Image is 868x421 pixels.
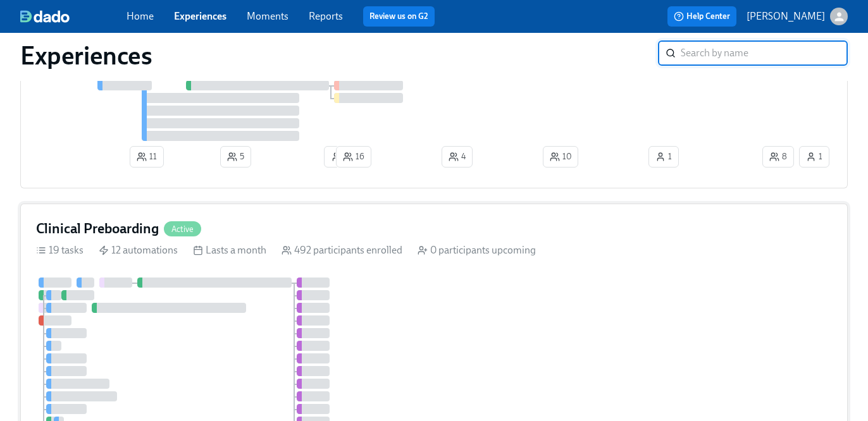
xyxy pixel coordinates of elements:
span: 1 [806,150,822,163]
a: Moments [247,10,288,22]
button: 8 [762,146,794,168]
span: 8 [769,150,787,163]
button: Review us on G2 [363,6,435,27]
div: 0 participants upcoming [418,243,536,257]
span: 10 [550,150,571,163]
span: 5 [227,150,244,163]
button: 1 [799,146,829,168]
button: 11 [130,146,164,168]
h1: Experiences [20,40,152,71]
span: 1 [655,150,672,163]
button: 1 [648,146,679,168]
button: 5 [220,146,251,168]
button: Help Center [667,6,736,27]
p: [PERSON_NAME] [747,9,825,23]
a: Home [127,10,154,22]
span: 1 [331,150,347,163]
button: [PERSON_NAME] [747,8,848,25]
span: 16 [343,150,364,163]
button: 10 [543,146,578,168]
div: 492 participants enrolled [282,243,402,257]
a: Experiences [174,10,226,22]
h4: Clinical Preboarding [36,219,159,238]
a: Review us on G2 [369,10,428,23]
span: Active [164,224,201,234]
button: 1 [324,146,354,168]
input: Search by name [681,40,848,66]
div: Lasts a month [193,243,266,257]
button: 4 [442,146,473,168]
a: Reports [309,10,343,22]
span: 4 [449,150,466,163]
span: Help Center [674,10,730,23]
a: dado [20,10,127,23]
span: 11 [137,150,157,163]
div: 19 tasks [36,243,84,257]
img: dado [20,10,70,23]
button: 16 [336,146,371,168]
div: 12 automations [99,243,178,257]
